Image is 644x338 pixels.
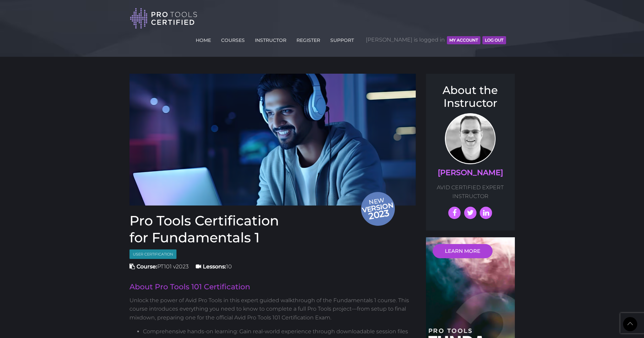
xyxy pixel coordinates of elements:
span: 10 [196,263,232,270]
a: HOME [194,33,213,44]
a: Newversion 2023 [129,74,416,206]
a: LEARN MORE [433,244,493,258]
a: COURSES [219,33,246,44]
strong: Course: [137,263,157,270]
span: New [361,196,397,222]
h1: Pro Tools Certification for Fundamentals 1 [129,212,416,246]
strong: Lessons: [203,263,226,270]
img: Pro Tools Certified Logo [130,7,197,29]
span: User Certification [129,249,176,259]
span: [PERSON_NAME] is logged in [366,30,506,50]
span: 2023 [361,206,396,223]
a: Back to Top [623,317,637,331]
img: Pro tools certified Fundamentals 1 Course cover [129,74,416,206]
a: REGISTER [295,33,322,44]
p: AVID CERTIFIED EXPERT INSTRUCTOR [433,183,508,200]
button: Log Out [482,36,506,44]
a: SUPPORT [329,33,356,44]
img: AVID Expert Instructor, Professor Scott Beckett profile photo [445,113,496,164]
a: INSTRUCTOR [253,33,288,44]
span: PT101 v2023 [129,263,189,270]
span: version [361,203,395,212]
h3: About the Instructor [433,84,508,110]
p: Unlock the power of Avid Pro Tools in this expert guided walkthrough of the Fundamentals 1 course... [129,296,416,322]
h2: About Pro Tools 101 Certification [129,283,416,291]
button: MY ACCOUNT [447,36,480,44]
a: [PERSON_NAME] [438,168,503,177]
